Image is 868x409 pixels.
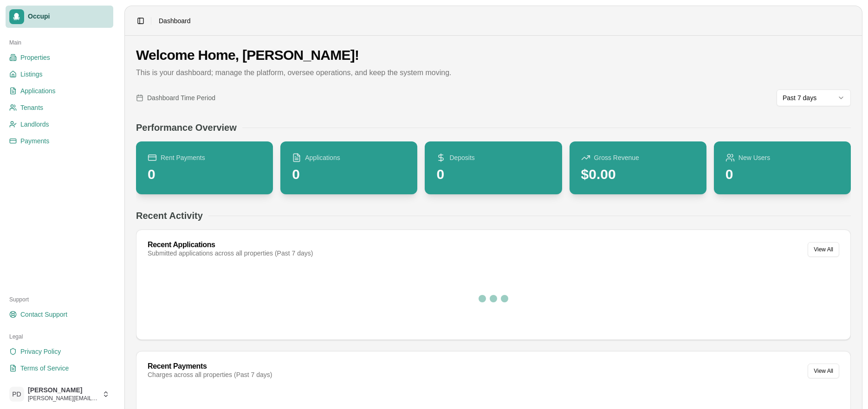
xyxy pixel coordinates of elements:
a: Tenants [6,100,113,115]
div: 0 [436,166,474,183]
div: Recent Payments [148,363,272,370]
span: Tenants [20,103,43,112]
div: Legal [6,329,113,344]
h2: Recent Activity [136,209,203,222]
span: Privacy Policy [20,347,61,356]
span: Dashboard Time Period [147,93,215,102]
div: Support [6,292,113,307]
a: Occupi [6,6,113,28]
span: [PERSON_NAME][EMAIL_ADDRESS][DOMAIN_NAME] [28,395,98,402]
span: PD [9,387,24,402]
div: $0.00 [581,166,639,183]
span: Applications [20,86,56,96]
a: Landlords [6,117,113,132]
div: Main [6,35,113,50]
a: Terms of Service [6,361,113,376]
a: Privacy Policy [6,344,113,359]
p: This is your dashboard; manage the platform, oversee operations, and keep the system moving. [136,67,851,78]
button: View All [808,364,839,378]
span: Applications [305,153,340,162]
span: [PERSON_NAME] [28,386,98,395]
div: Submitted applications across all properties (Past 7 days) [148,249,313,258]
span: Deposits [449,153,474,162]
div: 0 [725,166,770,183]
div: 0 [292,166,340,183]
button: View All [808,242,839,257]
a: Payments [6,134,113,148]
span: Listings [20,70,42,79]
nav: breadcrumb [159,16,191,26]
a: Applications [6,83,113,98]
a: Contact Support [6,307,113,322]
span: Properties [20,53,50,62]
span: Rent Payments [161,153,205,162]
div: Charges across all properties (Past 7 days) [148,370,272,379]
h1: Welcome Home, [PERSON_NAME]! [136,47,851,64]
span: Contact Support [20,310,67,319]
span: New Users [738,153,770,162]
span: Payments [20,136,49,146]
h2: Performance Overview [136,121,237,134]
span: Occupi [28,13,110,21]
button: PD[PERSON_NAME][PERSON_NAME][EMAIL_ADDRESS][DOMAIN_NAME] [6,383,113,405]
div: 0 [148,166,205,183]
span: Gross Revenue [594,153,639,162]
div: Recent Applications [148,241,313,249]
span: Dashboard [159,16,191,26]
span: Terms of Service [20,364,69,373]
a: Properties [6,50,113,65]
span: Landlords [20,120,49,129]
a: Listings [6,67,113,82]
